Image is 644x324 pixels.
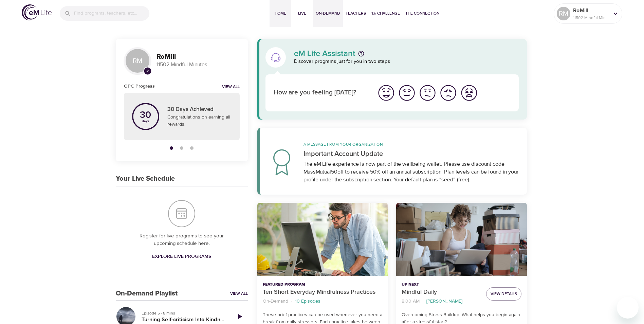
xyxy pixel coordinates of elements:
[140,120,151,123] p: days
[486,287,521,301] button: View Details
[460,84,478,102] img: worst
[405,10,439,17] span: The Connection
[257,203,388,276] button: Ten Short Everyday Mindfulness Practices
[167,105,232,114] p: 30 Days Achieved
[617,297,639,319] iframe: Button to launch messaging window
[149,250,214,263] a: Explore Live Programs
[167,114,232,128] p: Congratulations on earning all rewards!
[396,203,527,276] button: Mindful Daily
[439,84,458,102] img: bad
[263,298,288,305] p: On-Demand
[422,297,424,306] li: ·
[142,316,226,323] h5: Turning Self-criticism Into Kindness
[402,288,481,297] p: Mindful Daily
[124,47,151,74] div: RM
[573,6,609,15] p: RoMill
[459,83,479,103] button: I'm feeling worst
[573,15,609,21] p: 11502 Mindful Minutes
[426,298,462,305] p: [PERSON_NAME]
[116,290,178,298] h3: On-Demand Playlist
[142,310,226,316] p: Episode 5 · 8 mins
[397,83,417,103] button: I'm feeling good
[294,58,519,66] p: Discover programs just for you in two steps
[438,83,459,103] button: I'm feeling bad
[270,52,281,63] img: eM Life Assistant
[402,298,420,305] p: 8:00 AM
[157,61,240,69] p: 11502 Mindful Minutes
[294,50,355,58] p: eM Life Assistant
[402,297,481,306] nav: breadcrumb
[157,53,240,61] h3: RoMill
[294,10,310,17] span: Live
[402,282,481,288] p: Up Next
[152,252,211,261] span: Explore Live Programs
[124,83,155,90] h6: OPC Progress
[557,7,570,20] div: RM
[303,141,519,147] p: A message from your organization
[274,88,368,98] p: How are you feeling [DATE]?
[491,290,517,298] span: View Details
[303,160,519,184] div: The eM Life experience is now part of the wellbeing wallet. Please use discount code MassMutual50...
[398,84,416,102] img: good
[418,84,437,102] img: ok
[272,10,289,17] span: Home
[168,200,195,227] img: Your Live Schedule
[263,288,383,297] p: Ten Short Everyday Mindfulness Practices
[346,10,366,17] span: Teachers
[263,297,383,306] nav: breadcrumb
[22,4,52,20] img: logo
[376,83,397,103] button: I'm feeling great
[371,10,400,17] span: 1% Challenge
[129,232,234,248] p: Register for live programs to see your upcoming schedule here.
[230,291,248,296] a: View All
[316,10,340,17] span: On-Demand
[222,84,240,90] a: View all notifications
[263,282,383,288] p: Featured Program
[140,110,151,120] p: 30
[291,297,292,306] li: ·
[116,175,175,183] h3: Your Live Schedule
[295,298,320,305] p: 10 Episodes
[417,83,438,103] button: I'm feeling ok
[377,84,395,102] img: great
[303,149,519,159] p: Important Account Update
[74,6,149,21] input: Find programs, teachers, etc...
